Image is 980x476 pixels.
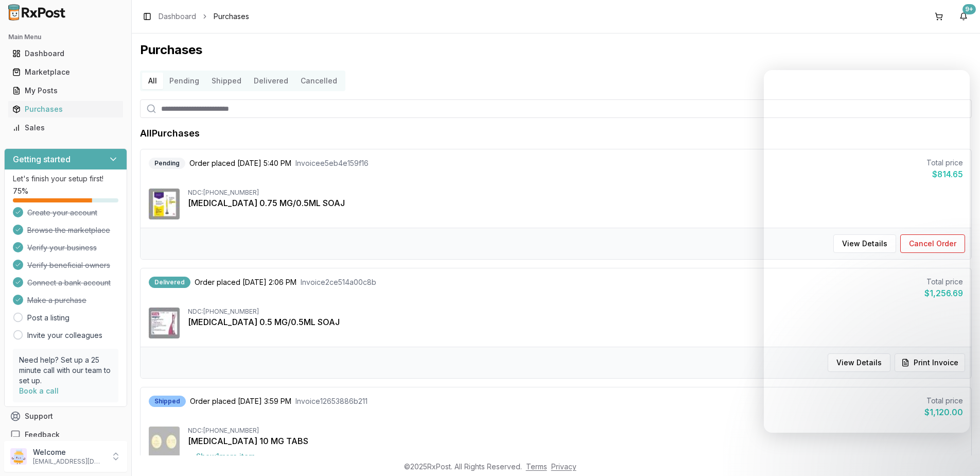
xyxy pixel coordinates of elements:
[526,462,547,471] a: Terms
[12,67,119,77] div: Marketplace
[27,330,102,341] a: Invite your colleagues
[4,64,127,80] button: Marketplace
[188,189,963,197] div: NDC: [PHONE_NUMBER]
[188,435,963,447] div: [MEDICAL_DATA] 10 MG TABS
[27,225,110,235] span: Browse the marketplace
[149,427,180,457] img: Jardiance 10 MG TABS
[13,186,28,196] span: 75 %
[12,86,119,96] div: My Posts
[945,441,970,466] iframe: Intercom live chat
[4,101,127,117] button: Purchases
[295,158,369,168] span: Invoice e5eb4e159f16
[551,462,576,471] a: Privacy
[12,123,119,133] div: Sales
[27,260,110,270] span: Verify beneficial owners
[25,430,60,440] span: Feedback
[190,396,291,406] span: Order placed [DATE] 3:59 PM
[188,447,263,466] button: Show1more item
[27,278,111,288] span: Connect a bank account
[4,45,127,62] button: Dashboard
[188,316,963,328] div: [MEDICAL_DATA] 0.5 MG/0.5ML SOAJ
[8,44,123,63] a: Dashboard
[248,73,294,89] button: Delivered
[8,63,123,81] a: Marketplace
[195,277,296,287] span: Order placed [DATE] 2:06 PM
[188,427,963,435] div: NDC: [PHONE_NUMBER]
[962,4,976,14] div: 9+
[8,118,123,137] a: Sales
[140,42,972,58] h1: Purchases
[33,447,104,457] p: Welcome
[33,457,104,466] p: [EMAIL_ADDRESS][DOMAIN_NAME]
[189,158,291,168] span: Order placed [DATE] 5:40 PM
[4,82,127,99] button: My Posts
[12,48,119,59] div: Dashboard
[27,243,97,253] span: Verify your business
[955,8,972,25] button: 9+
[301,277,376,287] span: Invoice 2ce514a00c8b
[8,100,123,118] a: Purchases
[159,11,196,22] a: Dashboard
[205,73,248,89] button: Shipped
[4,407,127,426] button: Support
[295,396,367,406] span: Invoice 12653886b211
[8,33,123,41] h2: Main Menu
[19,355,112,386] p: Need help? Set up a 25 minute call with our team to set up.
[27,295,86,305] span: Make a purchase
[8,81,123,100] a: My Posts
[12,104,119,114] div: Purchases
[27,208,97,218] span: Create your account
[149,158,185,169] div: Pending
[149,189,180,219] img: Trulicity 0.75 MG/0.5ML SOAJ
[10,448,27,465] img: User avatar
[159,11,249,22] nav: breadcrumb
[188,197,963,209] div: [MEDICAL_DATA] 0.75 MG/0.5ML SOAJ
[214,11,249,22] span: Purchases
[4,120,127,136] button: Sales
[4,4,70,21] img: RxPost Logo
[188,308,963,316] div: NDC: [PHONE_NUMBER]
[149,308,180,338] img: Wegovy 0.5 MG/0.5ML SOAJ
[294,73,343,89] button: Cancelled
[140,126,200,141] h1: All Purchases
[13,153,71,165] h3: Getting started
[149,396,186,407] div: Shipped
[142,73,163,89] button: All
[149,277,190,288] div: Delivered
[764,70,970,433] iframe: Intercom live chat
[13,174,118,184] p: Let's finish your setup first!
[27,313,69,323] a: Post a listing
[4,426,127,444] button: Feedback
[19,386,59,395] a: Book a call
[163,73,205,89] button: Pending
